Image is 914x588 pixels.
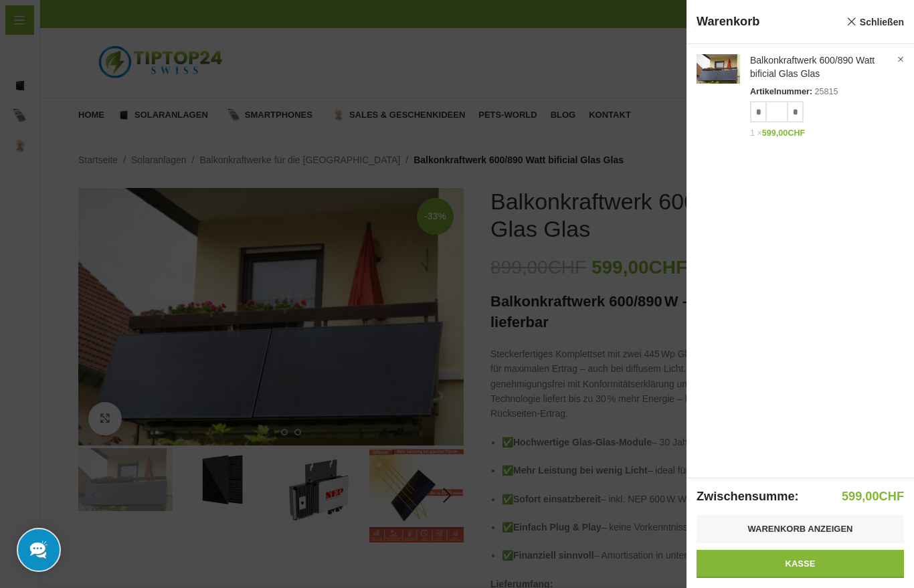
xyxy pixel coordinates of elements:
[767,101,787,122] input: Produktmenge
[879,490,904,503] span: CHF
[842,490,904,503] bdi: 599,00
[687,44,914,144] a: Anzeigen
[697,515,904,543] a: Warenkorb anzeigen
[846,13,904,30] a: Schließen
[697,13,840,30] span: Warenkorb
[894,53,907,66] a: Balkonkraftwerk 600/890 Watt bificial Glas Glas aus dem Warenkorb entfernen
[697,488,799,505] strong: Zwischensumme:
[697,550,904,578] a: Kasse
